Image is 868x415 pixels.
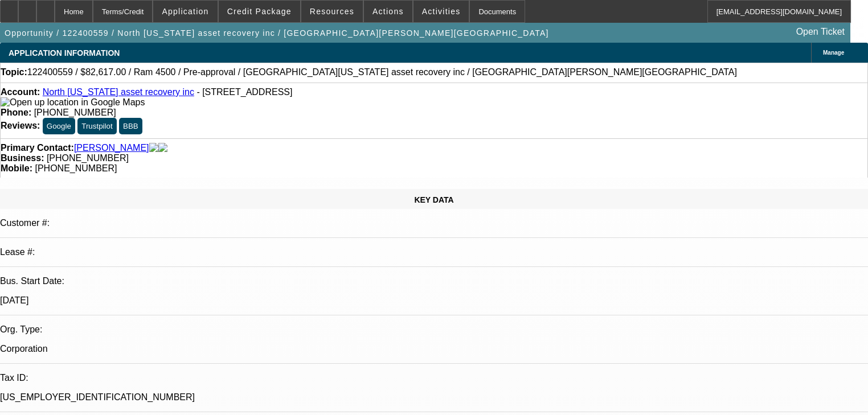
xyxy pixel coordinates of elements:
button: BBB [119,118,142,134]
button: Resources [301,1,363,22]
button: Google [43,118,75,134]
span: Actions [372,7,404,16]
button: Trustpilot [77,118,116,134]
button: Actions [364,1,412,22]
strong: Business: [1,153,44,163]
span: Manage [823,50,844,56]
span: KEY DATA [414,195,453,204]
strong: Primary Contact: [1,143,74,153]
img: facebook-icon.png [149,143,158,153]
button: Application [153,1,217,22]
span: Resources [310,7,354,16]
a: View Google Maps [1,97,145,107]
strong: Account: [1,87,40,97]
span: APPLICATION INFORMATION [9,48,120,57]
a: [PERSON_NAME] [74,143,149,153]
strong: Topic: [1,67,27,77]
strong: Reviews: [1,121,40,130]
span: 122400559 / $82,617.00 / Ram 4500 / Pre-approval / [GEOGRAPHIC_DATA][US_STATE] asset recovery inc... [27,67,737,77]
a: North [US_STATE] asset recovery inc [43,87,194,97]
span: [PHONE_NUMBER] [35,163,117,173]
span: Application [162,7,208,16]
a: Open Ticket [792,22,849,42]
span: Activities [422,7,461,16]
span: [PHONE_NUMBER] [47,153,129,163]
span: - [STREET_ADDRESS] [196,87,292,97]
span: Opportunity / 122400559 / North [US_STATE] asset recovery inc / [GEOGRAPHIC_DATA][PERSON_NAME][GE... [5,28,549,38]
button: Activities [413,1,469,22]
img: linkedin-icon.png [158,143,167,153]
span: [PHONE_NUMBER] [34,108,116,117]
span: Credit Package [227,7,292,16]
strong: Mobile: [1,163,32,173]
strong: Phone: [1,108,31,117]
img: Open up location in Google Maps [1,97,145,108]
button: Credit Package [219,1,300,22]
